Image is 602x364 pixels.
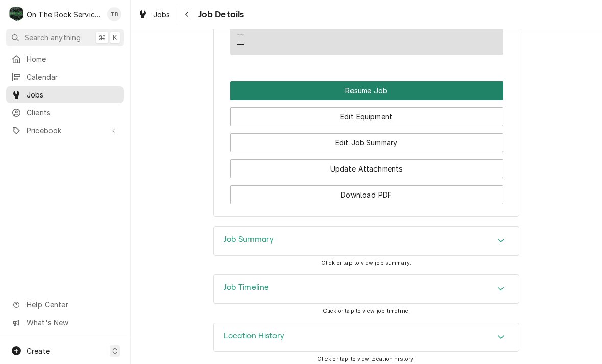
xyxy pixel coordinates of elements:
[230,178,503,204] div: Button Group Row
[6,122,124,139] a: Go to Pricebook
[230,81,503,100] div: Button Group Row
[230,185,503,204] button: Download PDF
[213,226,519,256] div: Job Summary
[107,7,121,21] div: Todd Brady's Avatar
[27,107,119,118] span: Clients
[112,346,117,356] span: C
[6,86,124,103] a: Jobs
[27,71,119,82] span: Calendar
[224,235,274,245] h3: Job Summary
[113,32,117,43] span: K
[6,296,124,313] a: Go to Help Center
[230,100,503,126] div: Button Group Row
[224,331,285,341] h3: Location History
[224,283,269,293] h3: Job Timeline
[27,347,50,355] span: Create
[214,275,519,303] div: Accordion Header
[321,260,411,266] span: Click or tap to view job summary.
[6,68,124,85] a: Calendar
[27,89,119,100] span: Jobs
[214,323,519,352] button: Accordion Details Expand Trigger
[214,323,519,352] div: Accordion Header
[230,152,503,178] div: Button Group Row
[230,126,503,152] div: Button Group Row
[6,29,124,46] button: Search anything⌘K
[27,125,104,136] span: Pricebook
[213,323,519,352] div: Location History
[230,81,503,204] div: Button Group
[230,81,503,100] button: Resume Job
[107,7,121,21] div: TB
[230,133,503,152] button: Edit Job Summary
[134,6,174,23] a: Jobs
[179,6,195,22] button: Navigate back
[24,32,81,43] span: Search anything
[195,8,244,21] span: Job Details
[237,29,244,39] div: —
[9,7,23,21] div: On The Rock Services's Avatar
[317,356,415,362] span: Click or tap to view location history.
[230,159,503,178] button: Update Attachments
[230,107,503,126] button: Edit Equipment
[237,39,244,50] div: —
[6,314,124,331] a: Go to What's New
[323,308,410,314] span: Click or tap to view job timeline.
[27,299,118,310] span: Help Center
[214,275,519,303] button: Accordion Details Expand Trigger
[213,274,519,304] div: Job Timeline
[27,317,118,328] span: What's New
[214,227,519,255] div: Accordion Header
[27,9,102,20] div: On The Rock Services
[6,104,124,121] a: Clients
[153,9,170,20] span: Jobs
[98,32,106,43] span: ⌘
[27,54,119,64] span: Home
[237,18,271,50] div: Reminders
[214,227,519,255] button: Accordion Details Expand Trigger
[6,51,124,67] a: Home
[9,7,23,21] div: O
